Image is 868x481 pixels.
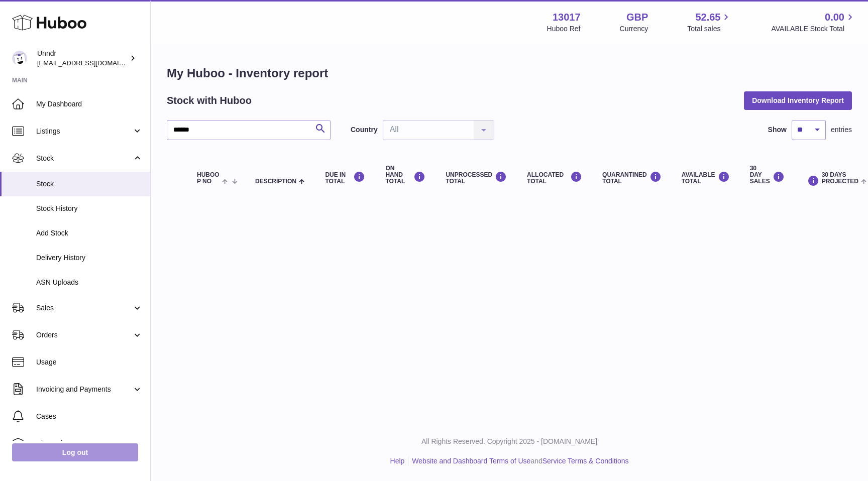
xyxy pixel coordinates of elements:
span: Usage [36,357,143,367]
a: 0.00 AVAILABLE Stock Total [771,11,856,34]
span: Delivery History [36,253,143,263]
span: Invoicing and Payments [36,385,132,394]
div: Currency [620,24,648,34]
img: sofiapanwar@gmail.com [12,51,27,66]
span: Listings [36,127,132,136]
div: 30 DAY SALES [750,165,785,185]
span: Orders [36,330,132,340]
label: Show [768,125,787,135]
li: and [408,456,628,466]
span: AVAILABLE Stock Total [771,24,856,34]
a: Help [390,457,405,465]
span: Add Stock [36,228,143,238]
span: entries [831,125,852,135]
strong: GBP [626,11,648,24]
div: Huboo Ref [547,24,581,34]
strong: 13017 [553,11,581,24]
span: Channels [36,439,143,448]
label: Country [351,125,378,135]
a: Website and Dashboard Terms of Use [412,457,530,465]
h1: My Huboo - Inventory report [167,65,852,81]
a: 52.65 Total sales [687,11,732,34]
span: Stock [36,179,143,189]
div: DUE IN TOTAL [325,171,365,185]
p: All Rights Reserved. Copyright 2025 - [DOMAIN_NAME] [159,437,860,446]
a: Log out [12,443,138,461]
div: ON HAND Total [385,165,425,185]
div: AVAILABLE Total [682,171,730,185]
button: Download Inventory Report [744,91,852,109]
h2: Stock with Huboo [167,94,252,107]
span: ASN Uploads [36,278,143,287]
div: QUARANTINED Total [602,171,662,185]
span: 52.65 [695,11,720,24]
span: 30 DAYS PROJECTED [822,172,858,185]
a: Service Terms & Conditions [542,457,629,465]
div: Unndr [37,49,128,68]
span: Sales [36,303,132,313]
span: Stock History [36,204,143,213]
span: Description [255,178,296,185]
span: Cases [36,412,143,421]
span: 0.00 [825,11,844,24]
div: UNPROCESSED Total [446,171,507,185]
span: Huboo P no [197,172,220,185]
span: Stock [36,154,132,163]
span: My Dashboard [36,99,143,109]
div: ALLOCATED Total [527,171,582,185]
span: Total sales [687,24,732,34]
span: [EMAIL_ADDRESS][DOMAIN_NAME] [37,59,148,67]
